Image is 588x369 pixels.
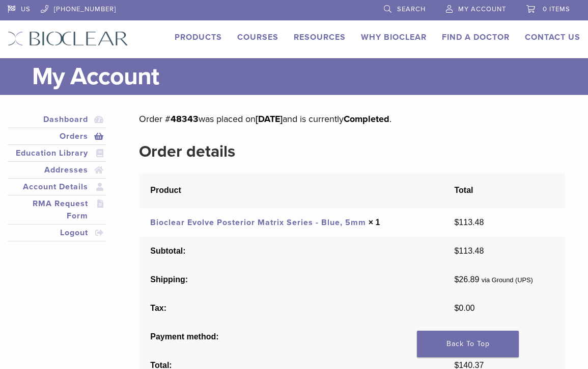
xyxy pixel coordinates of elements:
a: Orders [10,130,104,142]
span: $ [454,275,459,284]
a: Education Library [10,147,104,159]
th: Subtotal: [139,237,443,265]
span: Search [397,5,426,13]
a: Back To Top [417,331,519,357]
td: Credit Card [443,323,565,351]
a: Contact Us [525,32,580,42]
th: Tax: [139,294,443,323]
small: via Ground (UPS) [482,276,533,284]
th: Shipping: [139,265,443,294]
mark: [DATE] [256,113,283,125]
a: Logout [10,227,104,239]
a: Products [175,32,222,42]
bdi: 113.48 [454,218,484,227]
a: Account Details [10,181,104,193]
span: 0 items [543,5,570,13]
p: Order # was placed on and is currently . [139,111,565,127]
span: $ [454,247,459,255]
a: Resources [294,32,346,42]
th: Payment method: [139,323,443,351]
a: RMA Request Form [10,198,104,222]
h1: My Account [32,58,580,95]
span: My Account [458,5,506,13]
strong: × 1 [369,218,380,227]
a: Find A Doctor [442,32,510,42]
th: Product [139,173,443,208]
a: Courses [237,32,278,42]
span: 0.00 [454,304,474,312]
img: Bioclear [8,31,128,46]
span: $ [454,218,459,227]
h2: Order details [139,139,565,164]
span: 113.48 [454,247,484,255]
nav: Account pages [8,111,106,254]
span: $ [454,304,459,312]
a: Dashboard [10,113,104,126]
a: Why Bioclear [361,32,427,42]
span: 26.89 [454,275,479,284]
a: Bioclear Evolve Posterior Matrix Series - Blue, 5mm [150,217,366,228]
a: Addresses [10,164,104,176]
mark: 48343 [171,113,199,125]
mark: Completed [344,113,389,125]
th: Total [443,173,565,208]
